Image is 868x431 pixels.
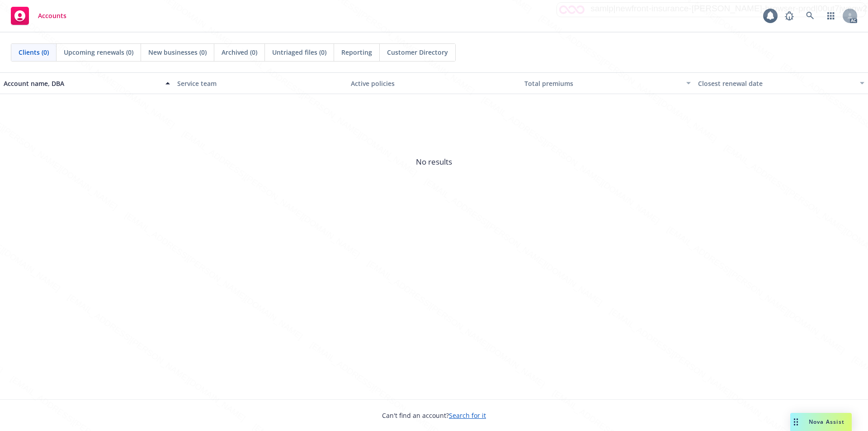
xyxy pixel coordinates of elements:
span: Upcoming renewals (0) [64,47,133,57]
div: Total premiums [524,79,681,88]
div: Drag to move [790,413,802,431]
span: Can't find an account? [382,411,486,420]
div: Closest renewal date [698,79,854,88]
div: Active policies [351,79,517,88]
button: Nova Assist [790,413,852,431]
a: Accounts [7,3,70,28]
span: Archived (0) [222,47,257,57]
a: Search for it [449,411,486,420]
button: Active policies [347,72,521,94]
div: Account name, DBA [4,79,160,88]
button: Total premiums [521,72,694,94]
button: Closest renewal date [694,72,868,94]
span: Accounts [38,12,66,19]
span: Clients (0) [19,47,49,57]
div: Service team [177,79,344,88]
a: Search [801,7,819,25]
span: Customer Directory [387,47,448,57]
span: Reporting [341,47,372,57]
a: Switch app [822,7,840,25]
button: Service team [174,72,347,94]
a: Report a Bug [780,7,798,25]
span: New businesses (0) [148,47,207,57]
span: Untriaged files (0) [272,47,326,57]
span: Nova Assist [809,418,844,426]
